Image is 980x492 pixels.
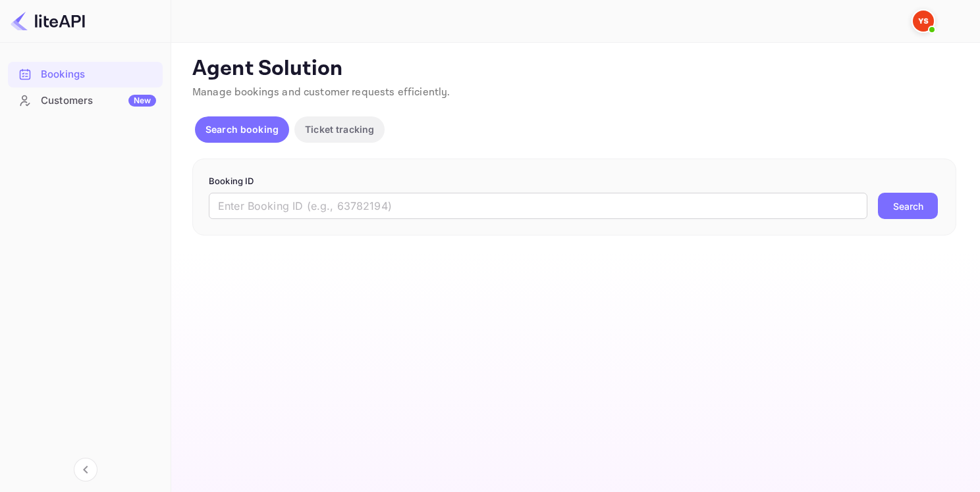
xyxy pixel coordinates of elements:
[209,193,867,219] input: Enter Booking ID (e.g., 63782194)
[8,62,163,87] div: Bookings
[192,56,956,82] p: Agent Solution
[128,95,156,107] div: New
[41,67,156,82] div: Bookings
[878,193,938,219] button: Search
[305,122,374,136] p: Ticket tracking
[11,11,85,32] img: LiteAPI logo
[8,88,163,112] a: CustomersNew
[8,88,163,114] div: CustomersNew
[41,93,156,109] div: Customers
[913,11,934,32] img: Yandex Support
[205,122,279,136] p: Search booking
[209,175,940,188] p: Booking ID
[74,458,97,481] button: Collapse navigation
[192,86,450,99] span: Manage bookings and customer requests efficiently.
[8,62,163,86] a: Bookings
